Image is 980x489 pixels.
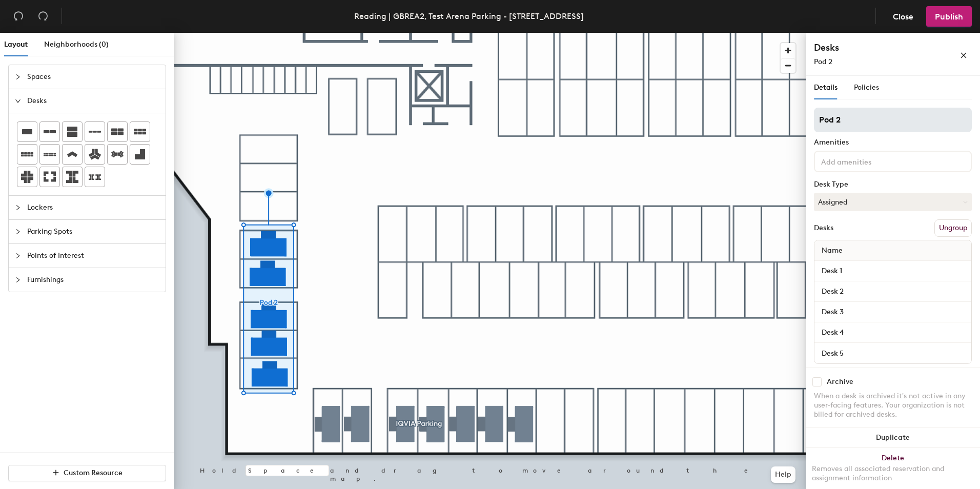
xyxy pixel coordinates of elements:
[27,89,159,113] span: Desks
[884,6,922,27] button: Close
[934,219,972,237] button: Ungroup
[15,74,21,80] span: collapsed
[814,193,972,211] button: Assigned
[812,464,974,483] div: Removes all associated reservation and assignment information
[893,12,913,22] span: Close
[935,12,963,22] span: Publish
[816,241,848,260] span: Name
[27,196,159,219] span: Lockers
[27,268,159,292] span: Furnishings
[926,6,972,27] button: Publish
[827,378,853,386] div: Archive
[816,325,969,340] input: Unnamed desk
[819,155,911,167] input: Add amenities
[15,205,21,211] span: collapsed
[960,52,967,59] span: close
[814,57,832,66] span: Pod 2
[27,220,159,243] span: Parking Spots
[814,224,833,232] div: Desks
[8,6,29,27] button: Undo (⌘ + Z)
[15,253,21,259] span: collapsed
[771,466,795,483] button: Help
[13,11,24,21] span: undo
[814,180,972,189] div: Desk Type
[4,40,28,49] span: Layout
[27,244,159,268] span: Points of Interest
[44,40,109,49] span: Neighborhoods (0)
[814,138,972,147] div: Amenities
[814,83,838,92] span: Details
[854,83,879,92] span: Policies
[816,264,969,278] input: Unnamed desk
[8,465,166,481] button: Custom Resource
[15,229,21,235] span: collapsed
[816,305,969,319] input: Unnamed desk
[33,6,53,27] button: Redo (⌘ + ⇧ + Z)
[814,392,972,419] div: When a desk is archived it's not active in any user-facing features. Your organization is not bil...
[354,10,584,23] div: Reading | GBREA2, Test Arena Parking - [STREET_ADDRESS]
[814,41,927,54] h4: Desks
[64,468,122,477] span: Custom Resource
[816,346,969,360] input: Unnamed desk
[15,98,21,104] span: expanded
[15,277,21,283] span: collapsed
[27,65,159,89] span: Spaces
[816,284,969,299] input: Unnamed desk
[806,427,980,448] button: Duplicate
